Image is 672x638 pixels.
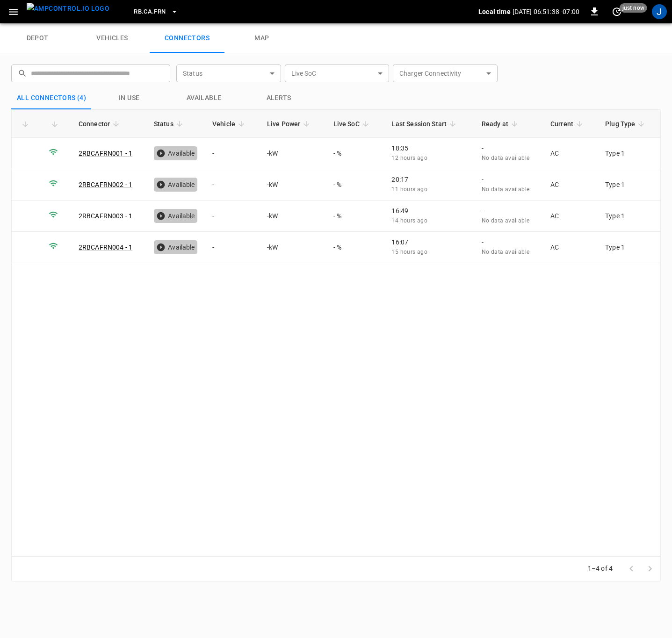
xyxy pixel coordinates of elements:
[92,87,166,109] button: in use
[260,232,326,263] td: - kW
[166,87,241,109] button: Available
[588,564,613,573] p: 1–4 of 4
[598,169,660,201] td: Type 1
[543,232,598,263] td: AC
[513,7,579,16] p: [DATE] 06:51:38 -07:00
[478,7,511,16] p: Local time
[482,217,530,224] span: No data available
[391,206,466,215] p: 16:49
[241,87,316,109] button: Alerts
[482,237,535,247] p: -
[260,138,326,169] td: - kW
[482,186,530,193] span: No data available
[543,169,598,201] td: AC
[391,249,427,255] span: 15 hours ago
[79,150,132,157] a: 2RBCAFRN001 - 1
[224,23,299,53] a: map
[154,146,197,160] div: Available
[79,181,132,188] a: 2RBCAFRN002 - 1
[154,209,197,223] div: Available
[205,232,260,263] td: -
[205,138,260,169] td: -
[482,118,520,129] span: Ready at
[391,118,459,129] span: Last Session Start
[482,206,535,215] p: -
[391,155,427,161] span: 12 hours ago
[11,87,92,109] button: All Connectors (4)
[154,240,197,254] div: Available
[598,138,660,169] td: Type 1
[154,118,186,129] span: Status
[482,155,530,161] span: No data available
[482,143,535,153] p: -
[609,4,624,19] button: set refresh interval
[482,249,530,255] span: No data available
[260,169,326,201] td: - kW
[134,7,166,17] span: RB.CA.FRN
[333,118,372,129] span: Live SoC
[326,201,384,232] td: - %
[260,201,326,232] td: - kW
[605,118,647,129] span: Plug Type
[391,237,466,247] p: 16:07
[391,143,466,153] p: 18:35
[326,138,384,169] td: - %
[391,217,427,224] span: 14 hours ago
[205,169,260,201] td: -
[543,138,598,169] td: AC
[150,23,224,53] a: connectors
[79,212,132,220] a: 2RBCAFRN003 - 1
[75,23,150,53] a: vehicles
[391,175,466,184] p: 20:17
[326,232,384,263] td: - %
[652,4,667,19] div: profile-icon
[598,232,660,263] td: Type 1
[543,201,598,232] td: AC
[79,244,132,251] a: 2RBCAFRN004 - 1
[550,118,585,129] span: Current
[620,3,647,13] span: just now
[205,201,260,232] td: -
[79,118,122,129] span: Connector
[326,169,384,201] td: - %
[267,118,313,129] span: Live Power
[598,201,660,232] td: Type 1
[482,175,535,184] p: -
[27,3,109,14] img: ampcontrol.io logo
[212,118,247,129] span: Vehicle
[391,186,427,193] span: 11 hours ago
[154,178,197,192] div: Available
[130,3,181,21] button: RB.CA.FRN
